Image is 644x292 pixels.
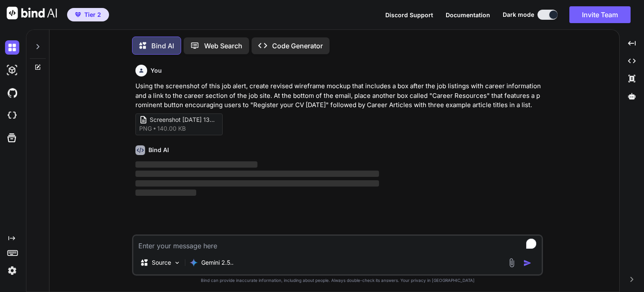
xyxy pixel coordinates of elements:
span: ‌ [135,161,257,168]
button: Documentation [446,11,490,19]
p: Bind can provide inaccurate information, including about people. Always double-check its answers.... [132,277,543,284]
img: Gemini 2.5 Pro [190,258,198,267]
span: Documentation [446,11,490,18]
p: Web Search [204,41,242,51]
button: Invite Team [569,6,631,23]
span: Dark mode [503,11,534,19]
img: settings [5,263,19,278]
p: Source [152,258,171,267]
img: Bind AI [7,7,57,19]
p: Using the screenshot of this job alert, create revised wireframe mockup that includes a box after... [135,82,541,110]
h6: You [151,66,162,75]
span: Tier 2 [84,11,101,19]
p: Gemini 2.5.. [201,258,234,267]
p: Bind AI [151,41,174,51]
img: darkChat [5,40,19,55]
img: darkAi-studio [5,63,19,77]
span: Screenshot [DATE] 131627 [150,116,217,124]
img: Pick Models [174,259,181,266]
textarea: To enrich screen reader interactions, please activate Accessibility in Grammarly extension settings [133,236,542,251]
span: png [139,124,152,133]
img: cloudideIcon [5,108,19,123]
img: githubDark [5,86,19,100]
span: ‌ [135,180,379,187]
button: premiumTier 2 [67,8,109,21]
span: Discord Support [385,11,433,18]
span: 140.00 KB [157,124,186,133]
img: attachment [507,258,517,268]
button: Discord Support [385,11,433,19]
h6: Bind AI [148,146,169,154]
img: icon [523,259,532,267]
span: ‌ [135,189,196,196]
img: premium [75,12,81,17]
span: ‌ [135,171,379,177]
p: Code Generator [272,41,323,51]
